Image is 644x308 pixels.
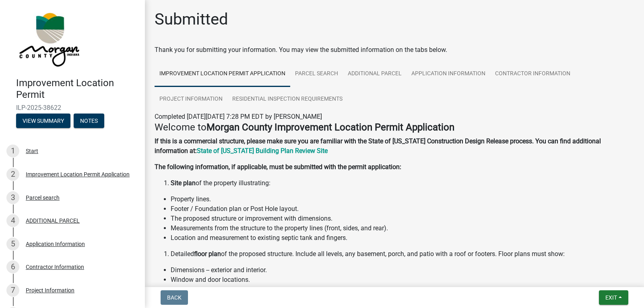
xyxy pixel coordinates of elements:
[407,61,490,87] a: Application Information
[161,290,188,305] button: Back
[26,172,130,177] div: Improvement Location Permit Application
[26,287,74,293] div: Project Information
[227,87,347,112] a: Residential Inspection Requirements
[206,122,454,133] strong: Morgan County Improvement Location Permit Application
[155,122,634,133] h4: Welcome to
[343,61,407,87] a: ADDITIONAL PARCEL
[16,77,138,101] h4: Improvement Location Permit
[6,145,19,157] div: 1
[26,218,80,223] div: ADDITIONAL PARCEL
[171,249,634,259] li: Detailed of the proposed structure. Include all levels, any basement, porch, and patio with a roo...
[197,147,328,155] a: State of [US_STATE] Building Plan Review Site
[171,223,634,233] li: Measurements from the structure to the property lines (front, sides, and rear).
[74,114,104,128] button: Notes
[26,264,84,270] div: Contractor Information
[155,45,634,55] div: Thank you for submitting your information. You may view the submitted information on the tabs below.
[16,114,70,128] button: View Summary
[155,61,290,87] a: Improvement Location Permit Application
[155,137,601,155] strong: If this is a commercial structure, please make sure you are familiar with the State of [US_STATE]...
[171,194,634,204] li: Property lines.
[290,61,343,87] a: Parcel search
[6,284,19,297] div: 7
[155,113,322,120] span: Completed [DATE][DATE] 7:28 PM EDT by [PERSON_NAME]
[171,275,634,285] li: Window and door locations.
[171,179,196,187] strong: Site plan
[74,118,104,124] wm-modal-confirm: Notes
[599,290,628,305] button: Exit
[16,104,129,112] span: ILP-2025-38622
[167,294,182,301] span: Back
[16,8,81,69] img: Morgan County, Indiana
[171,214,634,223] li: The proposed structure or improvement with dimensions.
[6,191,19,204] div: 3
[605,294,617,301] span: Exit
[171,178,634,188] li: of the property illustrating:
[155,10,228,29] h1: Submitted
[155,87,227,112] a: Project Information
[26,195,60,201] div: Parcel search
[6,260,19,273] div: 6
[26,148,38,154] div: Start
[16,118,70,124] wm-modal-confirm: Summary
[6,238,19,250] div: 5
[6,214,19,227] div: 4
[171,265,634,275] li: Dimensions -- exterior and interior.
[6,168,19,181] div: 2
[26,241,85,247] div: Application Information
[194,250,221,258] strong: floor plan
[171,233,634,243] li: Location and measurement to existing septic tank and fingers.
[171,204,634,214] li: Footer / Foundation plan or Post Hole layout.
[490,61,575,87] a: Contractor Information
[155,163,401,171] strong: The following information, if applicable, must be submitted with the permit application:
